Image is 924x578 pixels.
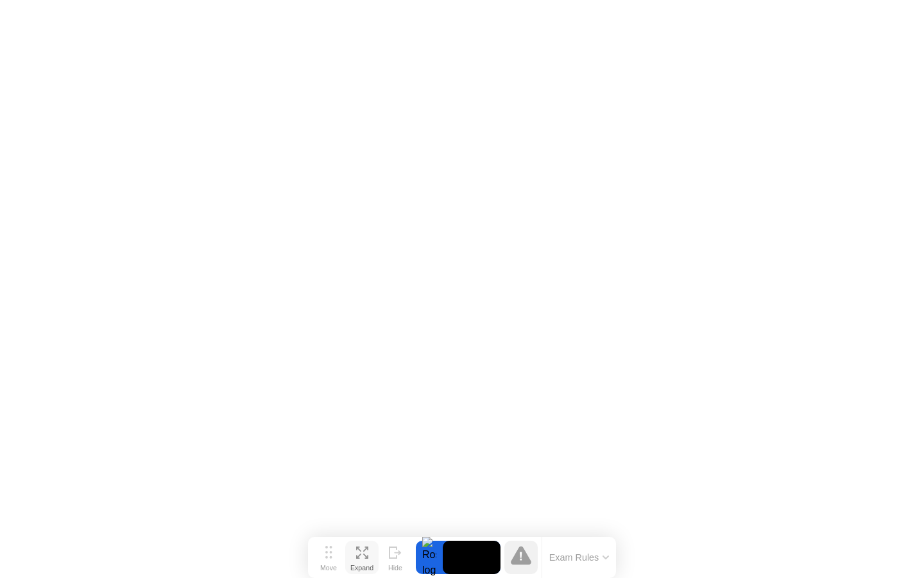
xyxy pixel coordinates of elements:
[350,564,373,572] div: Expand
[312,541,345,574] button: Move
[545,552,613,563] button: Exam Rules
[320,564,337,572] div: Move
[379,541,412,574] button: Hide
[345,541,379,574] button: Expand
[388,564,402,572] div: Hide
